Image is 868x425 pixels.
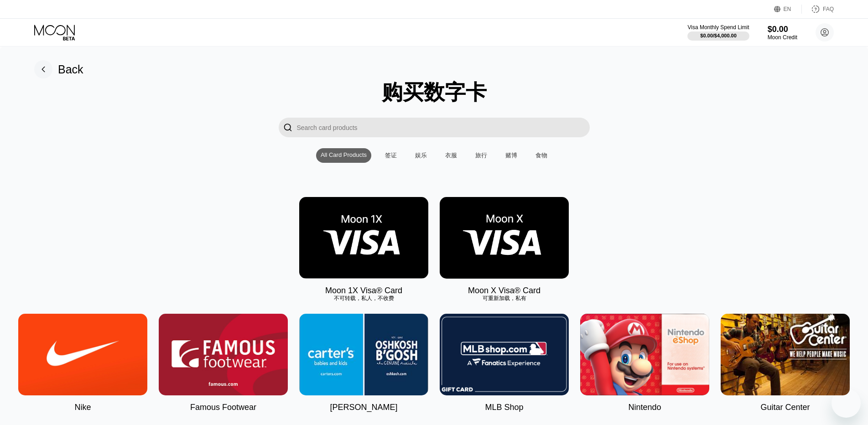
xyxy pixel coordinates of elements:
[768,34,797,41] div: Moon Credit
[628,403,661,412] div: Nintendo
[687,24,749,31] div: Visa Monthly Spend Limit
[441,148,462,163] div: 衣服
[316,148,371,163] div: All Card Products
[760,403,810,412] div: Guitar Center
[380,148,401,163] div: 签证
[297,118,590,137] input: Search card products
[330,403,397,412] div: [PERSON_NAME]
[700,33,737,38] div: $0.00 / $4,000.00
[190,403,256,412] div: Famous Footwear
[415,152,427,159] trans: 娱乐
[283,122,292,133] div: 
[475,152,487,159] trans: 旅行
[382,80,487,104] trans: 购买数字卡
[321,151,367,158] div: All Card Products
[802,5,834,14] div: FAQ
[325,286,402,295] div: Moon 1X Visa® Card
[483,295,526,301] trans: 可重新加载，私有
[784,6,791,12] div: EN
[279,118,297,137] div: 
[34,60,83,78] div: Back
[74,403,91,412] div: Nike
[385,152,397,159] trans: 签证
[468,286,541,295] div: Moon X Visa® Card
[768,25,797,34] div: $0.00
[445,152,457,159] trans: 衣服
[823,6,834,12] div: FAQ
[411,148,431,163] div: 娱乐
[832,389,861,418] iframe: 启动消息传送窗口的按钮
[334,295,394,301] trans: 不可转载，私人，不收费
[485,403,523,412] div: MLB Shop
[58,63,83,76] div: Back
[531,148,552,163] div: 食物
[687,24,749,41] div: Visa Monthly Spend Limit$0.00/$4,000.00
[535,152,547,159] trans: 食物
[471,148,492,163] div: 旅行
[505,152,517,159] trans: 赌博
[501,148,522,163] div: 赌博
[774,5,802,14] div: EN
[768,25,797,41] div: $0.00Moon Credit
